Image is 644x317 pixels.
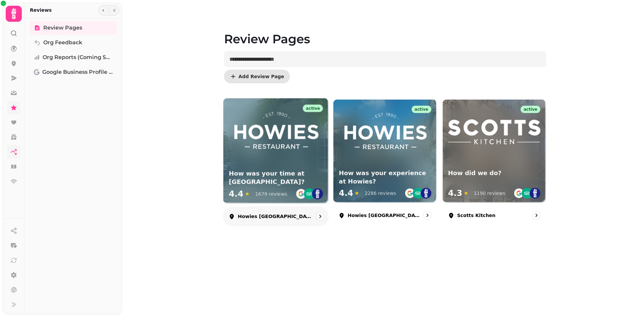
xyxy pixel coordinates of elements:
[232,109,320,153] img: How was your time at Howies Waterloo Place?
[30,21,117,35] a: Review Pages
[30,36,117,49] a: Org Feedback
[421,188,431,199] img: st.png
[223,98,329,226] a: Howies Waterloo PlaceactiveHow was your time at Howies Waterloo Place?How was your time at [GEOGR...
[355,189,359,197] span: ★
[43,39,82,47] span: Org Feedback
[317,213,324,220] svg: go to
[229,189,243,200] span: 4.4
[442,99,546,225] a: Scotts KitchenactiveHow did we do? How did we do?4.3★1190 reviewsScotts Kitchen
[238,74,284,79] span: Add Review Page
[333,99,437,225] a: Howies Victoria StreetactiveHow was your experience at Howies?How was your experience at Howies?4...
[457,212,496,219] p: Scotts Kitchen
[522,188,532,199] img: ta-emblem@2x.png
[521,106,540,113] div: active
[30,51,117,64] a: Org Reports (coming soon)
[43,24,82,32] span: Review Pages
[312,189,323,200] img: st.png
[24,18,122,314] nav: Tabs
[296,189,307,200] img: go-emblem@2x.png
[448,119,540,144] img: How did we do?
[530,188,540,199] img: st.png
[304,189,315,200] img: ta-emblem@2x.png
[303,105,323,112] div: active
[342,110,428,153] img: How was your experience at Howies?
[30,7,52,13] h2: Reviews
[229,169,323,186] h3: How was your time at [GEOGRAPHIC_DATA]?
[365,190,396,197] div: 2286 reviews
[339,188,353,199] span: 4.4
[255,191,287,197] div: 1679 reviews
[412,106,431,113] div: active
[224,70,290,83] button: Add Review Page
[474,190,505,197] div: 1190 reviews
[43,53,113,61] span: Org Reports (coming soon)
[245,190,250,198] span: ★
[224,16,546,46] h1: Review Pages
[464,189,468,197] span: ★
[424,212,431,219] svg: go to
[405,188,415,199] img: go-emblem@2x.png
[339,169,431,186] h3: How was your experience at Howies?
[533,212,540,219] svg: go to
[413,188,423,199] img: ta-emblem@2x.png
[448,188,463,199] span: 4.3
[448,169,540,177] h3: How did we do?
[347,212,420,219] p: Howies [GEOGRAPHIC_DATA]
[514,188,524,199] img: go-emblem@2x.png
[30,65,117,79] a: Google Business Profile (Beta)
[238,213,312,220] p: Howies [GEOGRAPHIC_DATA]
[42,68,113,76] span: Google Business Profile (Beta)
